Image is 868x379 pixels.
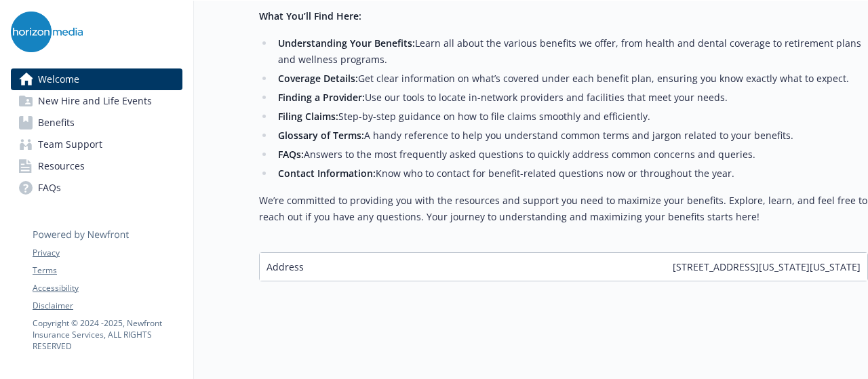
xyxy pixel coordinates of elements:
a: Terms [33,264,182,277]
strong: Filing Claims: [278,110,338,123]
span: New Hire and Life Events [38,90,152,112]
a: New Hire and Life Events [11,90,182,112]
strong: Coverage Details: [278,72,358,85]
strong: What You’ll Find Here: [259,9,361,22]
li: Step-by-step guidance on how to file claims smoothly and efficiently. [274,108,868,125]
span: Address [267,260,304,274]
strong: Understanding Your Benefits: [278,37,415,49]
p: We’re committed to providing you with the resources and support you need to maximize your benefit... [259,193,868,225]
a: FAQs [11,177,182,199]
li: Know who to contact for benefit-related questions now or throughout the year. [274,165,868,182]
span: FAQs [38,177,61,199]
a: Team Support [11,134,182,155]
span: Resources [38,155,85,177]
a: Privacy [33,247,182,259]
li: Answers to the most frequently asked questions to quickly address common concerns and queries. [274,146,868,163]
strong: FAQs: [278,148,304,161]
strong: Finding a Provider: [278,91,365,104]
li: Learn all about the various benefits we offer, from health and dental coverage to retirement plan... [274,35,868,68]
span: [STREET_ADDRESS][US_STATE][US_STATE] [673,260,861,274]
li: Get clear information on what’s covered under each benefit plan, ensuring you know exactly what t... [274,71,868,87]
strong: Contact Information: [278,167,376,180]
span: Benefits [38,112,75,134]
strong: Glossary of Terms: [278,129,364,142]
li: A handy reference to help you understand common terms and jargon related to your benefits. [274,127,868,144]
a: Resources [11,155,182,177]
li: Use our tools to locate in-network providers and facilities that meet your needs. [274,89,868,106]
a: Disclaimer [33,300,182,312]
span: Team Support [38,134,102,155]
p: Copyright © 2024 - 2025 , Newfront Insurance Services, ALL RIGHTS RESERVED [33,317,182,352]
span: Welcome [38,68,79,90]
a: Accessibility [33,282,182,294]
a: Welcome [11,68,182,90]
a: Benefits [11,112,182,134]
